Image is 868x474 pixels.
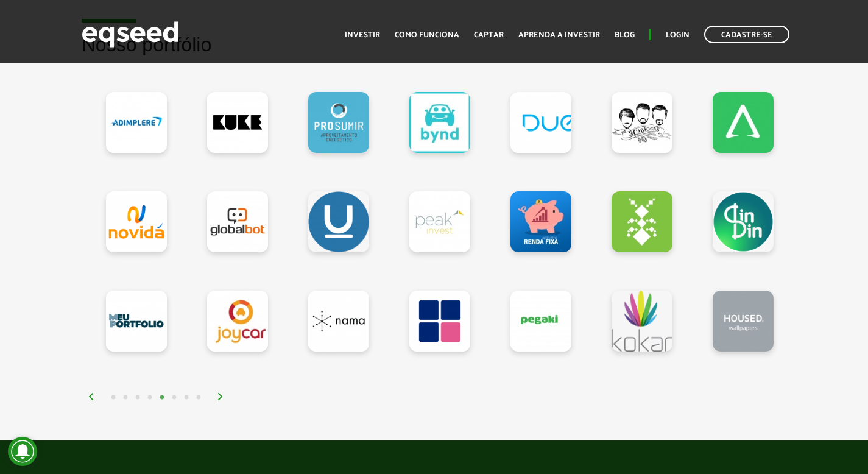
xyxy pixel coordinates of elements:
[82,18,179,51] img: EqSeed
[107,392,119,404] button: 1 of 4
[106,92,167,153] a: Adimplere
[207,92,268,153] a: Kuke
[345,31,380,39] a: Investir
[510,191,571,252] a: App Renda Fixa
[409,291,470,352] a: Mutual
[612,191,672,252] a: GreenAnt
[168,392,180,404] button: 6 of 4
[409,191,470,252] a: Peak Invest
[180,392,192,404] button: 7 of 4
[88,393,95,400] img: arrow%20left.svg
[132,392,144,404] button: 3 of 4
[144,392,156,404] button: 4 of 4
[713,291,774,352] a: Housed
[704,26,789,43] a: Cadastre-se
[713,191,774,252] a: DinDin
[612,291,672,352] a: Kokar
[217,393,224,400] img: arrow%20right.svg
[207,191,268,252] a: Globalbot
[308,291,369,352] a: Nama
[106,191,167,252] a: Novidá
[207,291,268,352] a: Joycar
[510,291,571,352] a: Pegaki
[106,291,167,352] a: MeuPortfolio
[119,392,132,404] button: 2 of 4
[518,31,600,39] a: Aprenda a investir
[156,392,168,404] button: 5 of 4
[666,31,690,39] a: Login
[395,31,459,39] a: Como funciona
[612,92,672,153] a: 3Cariocas
[615,31,635,39] a: Blog
[510,92,571,153] a: Due Laser
[713,92,774,153] a: Allugator
[474,31,504,39] a: Captar
[192,392,205,404] button: 8 of 4
[308,191,369,252] a: Ulend
[409,92,470,153] a: Bynd
[308,92,369,153] a: PROSUMIR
